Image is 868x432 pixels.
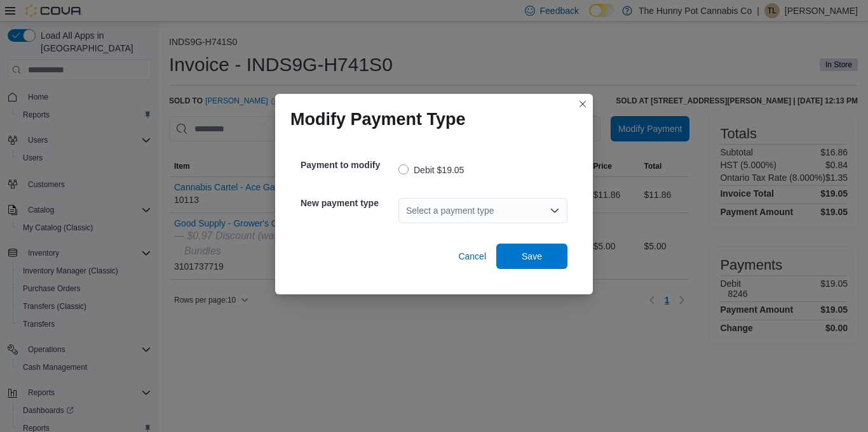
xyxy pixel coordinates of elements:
[406,203,407,218] input: Accessible screen reader label
[458,250,486,263] span: Cancel
[290,109,466,129] h1: Modify Payment Type
[301,152,396,178] h5: Payment to modify
[575,96,590,112] button: Closes this modal window
[453,244,491,269] button: Cancel
[550,206,560,216] button: Open list of options
[496,244,567,269] button: Save
[301,190,396,216] h5: New payment type
[522,250,542,263] span: Save
[398,162,464,178] label: Debit $19.05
